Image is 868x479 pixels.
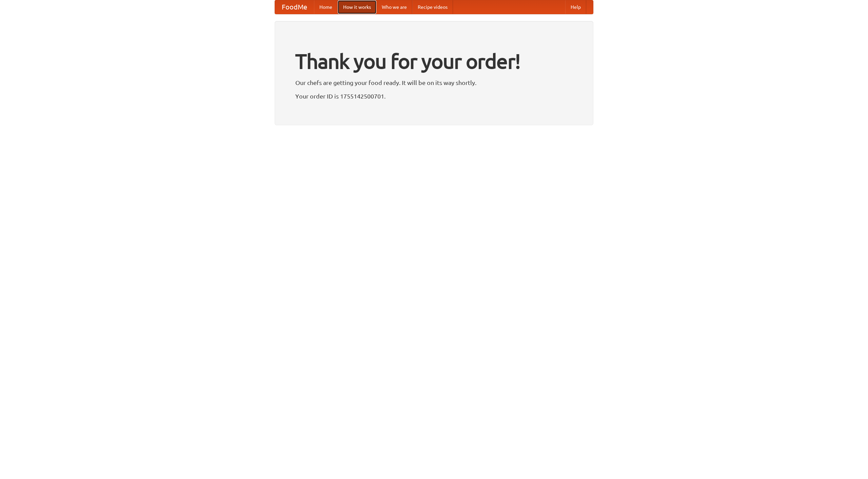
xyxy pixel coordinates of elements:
[295,91,573,101] p: Your order ID is 1755142500701.
[565,0,586,14] a: Help
[338,0,376,14] a: How it works
[295,45,573,78] h1: Thank you for your order!
[314,0,338,14] a: Home
[295,78,573,88] p: Our chefs are getting your food ready. It will be on its way shortly.
[376,0,412,14] a: Who we are
[275,0,314,14] a: FoodMe
[412,0,453,14] a: Recipe videos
